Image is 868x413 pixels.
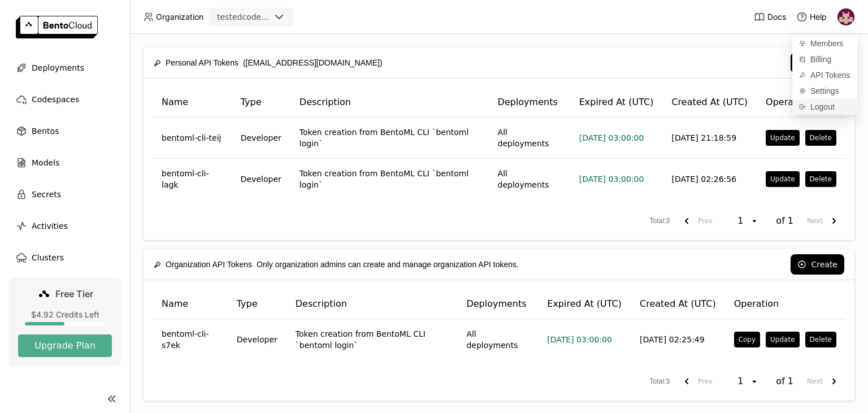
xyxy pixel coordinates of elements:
span: Activities [32,219,68,233]
th: Deployments [457,289,538,319]
th: Name [153,88,232,118]
div: Help [796,11,827,23]
span: Personal API Tokens [166,56,238,69]
span: Codespaces [32,93,79,106]
a: Members [792,36,857,51]
th: Created At (UTC) [662,88,757,118]
span: [DATE] 03:00:00 [579,175,644,184]
img: Hélio Júnior [837,8,854,25]
td: [DATE] 02:25:49 [631,319,725,360]
button: Delete [805,332,836,347]
div: Only organization admins can create and manage organization API tokens. [154,253,519,276]
th: Created At (UTC) [631,289,725,319]
th: Description [290,88,489,118]
td: Token creation from BentoML CLI `bentoml login` [290,159,489,199]
td: bentoml-cli-teij [153,118,232,159]
span: Settings [810,86,839,96]
button: Create [791,53,844,73]
img: logo [16,16,98,38]
td: Token creation from BentoML CLI `bentoml login` [290,118,489,159]
td: bentoml-cli-lagk [153,159,232,199]
span: Secrets [32,188,61,201]
span: Members [810,38,843,49]
span: Help [810,12,827,22]
th: Name [153,289,228,319]
th: Expired At (UTC) [570,88,663,118]
span: of 1 [776,376,793,387]
a: Free Tier$4.92 Credits LeftUpgrade Plan [9,278,121,366]
div: Logout [792,99,857,115]
th: Operation [725,289,845,319]
td: Token creation from BentoML CLI `bentoml login` [287,319,458,360]
button: Copy [734,332,760,347]
button: previous page. current page 1 of 1 [675,211,717,231]
th: Description [287,289,458,319]
span: Billing [810,54,831,64]
span: Deployments [32,61,84,75]
button: Upgrade Plan [18,334,112,357]
span: Logout [810,102,835,112]
div: ([EMAIL_ADDRESS][DOMAIN_NAME]) [154,51,383,75]
th: Type [232,88,290,118]
td: Developer [232,159,290,199]
a: Activities [9,215,121,237]
a: API Tokens [792,67,857,83]
span: Bentos [32,124,59,138]
div: 1 [734,376,750,387]
span: Free Tier [55,288,93,299]
span: Total : 3 [650,376,670,387]
span: of 1 [776,215,793,227]
span: Organization [156,12,203,22]
td: All deployments [489,159,570,199]
th: Operation [757,88,845,118]
a: Codespaces [9,88,121,111]
th: Type [228,289,287,319]
td: Developer [228,319,287,360]
button: Create [791,254,844,275]
button: Update [766,332,799,347]
td: [DATE] 02:26:56 [662,159,757,199]
button: previous page. current page 1 of 1 [675,371,717,392]
svg: open [750,216,759,225]
svg: open [750,377,759,386]
th: Expired At (UTC) [538,289,631,319]
td: [DATE] 21:18:59 [662,118,757,159]
a: Clusters [9,246,121,269]
th: Deployments [489,88,570,118]
input: Selected testedcodeployment. [271,12,272,23]
span: Models [32,156,59,169]
button: Update [766,171,799,187]
span: Clusters [32,251,64,264]
span: Organization API Tokens [166,258,252,271]
span: Docs [767,12,786,22]
a: Docs [754,11,786,23]
button: next page. current page 1 of 1 [802,211,845,231]
td: All deployments [457,319,538,360]
div: testedcodeployment [217,11,270,23]
span: Total : 3 [650,216,670,227]
span: [DATE] 03:00:00 [547,335,612,344]
span: [DATE] 03:00:00 [579,133,644,142]
td: bentoml-cli-s7ek [153,319,228,360]
a: Billing [792,51,857,67]
a: Models [9,151,121,174]
a: Deployments [9,56,121,79]
a: Secrets [9,183,121,206]
button: next page. current page 1 of 1 [802,371,845,392]
div: 1 [734,215,750,227]
a: Settings [792,83,857,99]
div: $4.92 Credits Left [18,310,112,320]
a: Bentos [9,120,121,142]
button: Delete [805,171,836,187]
button: Delete [805,130,836,146]
td: All deployments [489,118,570,159]
td: Developer [232,118,290,159]
span: API Tokens [810,70,850,80]
button: Update [766,130,799,146]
